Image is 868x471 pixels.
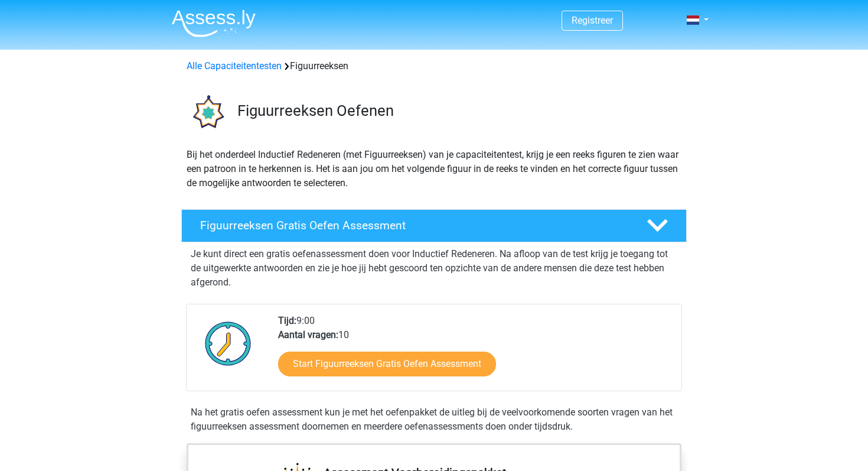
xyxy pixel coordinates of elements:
div: Na het gratis oefen assessment kun je met het oefenpakket de uitleg bij de veelvoorkomende soorte... [186,405,682,434]
img: figuurreeksen [182,87,232,138]
h3: Figuurreeksen Oefenen [237,102,677,120]
img: Klok [198,314,258,373]
b: Tijd: [278,315,296,326]
b: Aantal vragen: [278,329,338,340]
p: Bij het onderdeel Inductief Redeneren (met Figuurreeksen) van je capaciteitentest, krijg je een r... [187,148,681,190]
div: Figuurreeksen [182,59,686,73]
div: 9:00 10 [269,314,681,391]
h4: Figuurreeksen Gratis Oefen Assessment [200,219,628,232]
a: Registreer [572,15,613,26]
img: Assessly [172,9,256,37]
p: Je kunt direct een gratis oefenassessment doen voor Inductief Redeneren. Na afloop van de test kr... [191,247,677,290]
a: Alle Capaciteitentesten [187,60,282,72]
a: Figuurreeksen Gratis Oefen Assessment [177,209,691,242]
a: Start Figuurreeksen Gratis Oefen Assessment [278,352,496,376]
